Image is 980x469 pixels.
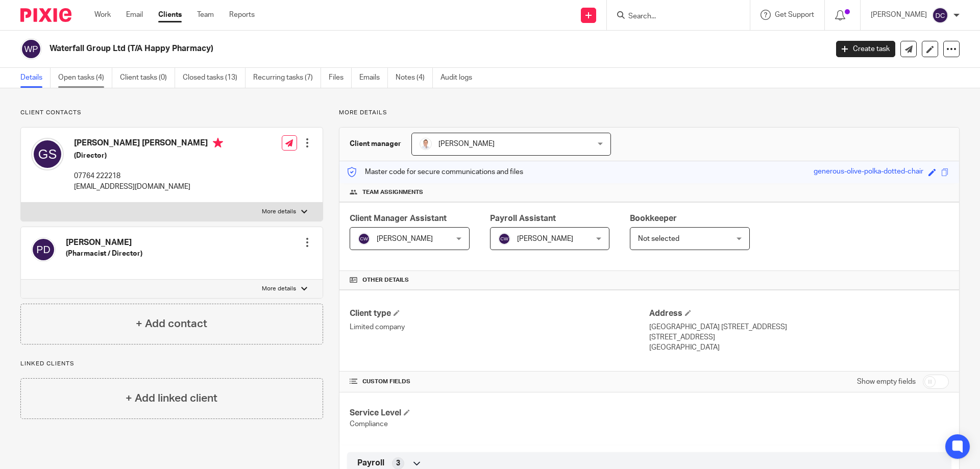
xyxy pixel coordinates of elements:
span: [PERSON_NAME] [438,140,495,147]
span: Bookkeeper [630,214,677,223]
div: generous-olive-polka-dotted-chair [814,166,923,178]
img: svg%3E [498,233,510,245]
a: Reports [229,10,255,20]
p: Client contacts [20,109,323,117]
p: More details [262,285,296,293]
span: Compliance [350,421,388,428]
p: [PERSON_NAME] [871,10,927,20]
span: [PERSON_NAME] [377,235,433,242]
label: Show empty fields [857,377,916,387]
span: Payroll [357,458,384,468]
a: Open tasks (4) [58,68,112,88]
span: Not selected [638,235,679,242]
i: Primary [213,138,223,148]
a: Team [197,10,214,20]
img: Pixie [20,8,71,22]
a: Client tasks (0) [120,68,175,88]
h4: + Add contact [136,316,207,332]
h4: CUSTOM FIELDS [350,378,649,386]
h4: Client type [350,308,649,319]
a: Notes (4) [396,68,433,88]
span: Other details [362,276,409,284]
h4: Address [649,308,949,319]
span: [PERSON_NAME] [517,235,573,242]
p: [GEOGRAPHIC_DATA] [STREET_ADDRESS] [649,322,949,332]
span: Client Manager Assistant [350,214,447,223]
input: Search [627,12,719,21]
span: 3 [396,458,400,468]
img: svg%3E [932,7,948,23]
img: svg%3E [358,233,370,245]
a: Clients [158,10,182,20]
h4: [PERSON_NAME] [PERSON_NAME] [74,138,223,151]
a: Emails [359,68,388,88]
img: svg%3E [31,138,64,170]
p: More details [339,109,960,117]
a: Audit logs [440,68,480,88]
h4: Service Level [350,408,649,418]
a: Email [126,10,143,20]
h2: Waterfall Group Ltd (T/A Happy Pharmacy) [50,43,667,54]
span: Get Support [775,11,814,18]
a: Details [20,68,51,88]
p: [STREET_ADDRESS] [649,332,949,342]
p: Linked clients [20,360,323,368]
span: Payroll Assistant [490,214,556,223]
h4: + Add linked client [126,390,217,406]
img: accounting-firm-kent-will-wood-e1602855177279.jpg [420,138,432,150]
p: [EMAIL_ADDRESS][DOMAIN_NAME] [74,182,223,192]
a: Files [329,68,352,88]
h5: (Pharmacist / Director) [66,249,142,259]
span: Team assignments [362,188,423,196]
img: svg%3E [20,38,42,60]
p: Master code for secure communications and files [347,167,523,177]
h5: (Director) [74,151,223,161]
h3: Client manager [350,139,401,149]
p: [GEOGRAPHIC_DATA] [649,342,949,353]
a: Recurring tasks (7) [253,68,321,88]
p: More details [262,208,296,216]
p: Limited company [350,322,649,332]
a: Create task [836,41,895,57]
h4: [PERSON_NAME] [66,237,142,248]
img: svg%3E [31,237,56,262]
p: 07764 222218 [74,171,223,181]
a: Work [94,10,111,20]
a: Closed tasks (13) [183,68,246,88]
